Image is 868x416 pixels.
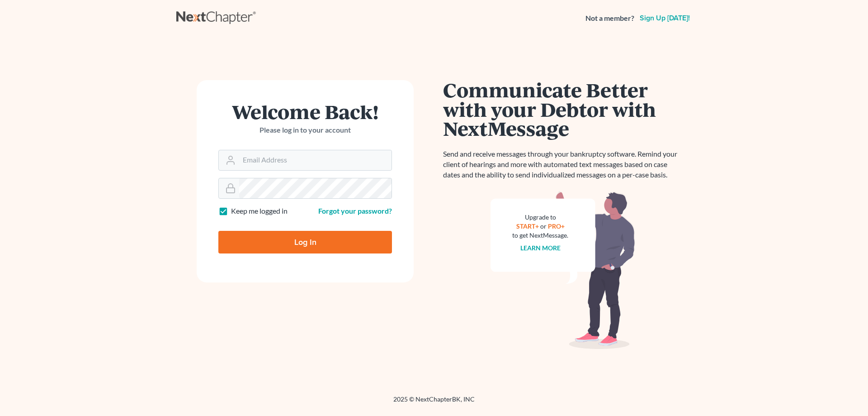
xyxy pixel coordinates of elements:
[443,149,683,180] p: Send and receive messages through your bankruptcy software. Remind your client of hearings and mo...
[239,150,392,170] input: Email Address
[516,222,539,230] a: START+
[520,244,561,252] a: Learn more
[218,125,392,135] p: Please log in to your account
[231,206,288,216] label: Keep me logged in
[638,14,692,22] a: Sign up [DATE]!
[176,395,692,411] div: 2025 © NextChapterBK, INC
[548,222,565,230] a: PRO+
[218,102,392,121] h1: Welcome Back!
[318,206,392,215] a: Forgot your password?
[512,213,568,222] div: Upgrade to
[218,231,392,253] input: Log In
[443,80,683,138] h1: Communicate Better with your Debtor with NextMessage
[491,191,635,349] img: nextmessage_bg-59042aed3d76b12b5cd301f8e5b87938c9018125f34e5fa2b7a6b67550977c72.svg
[512,231,568,240] div: to get NextMessage.
[540,222,547,230] span: or
[585,13,634,24] strong: Not a member?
